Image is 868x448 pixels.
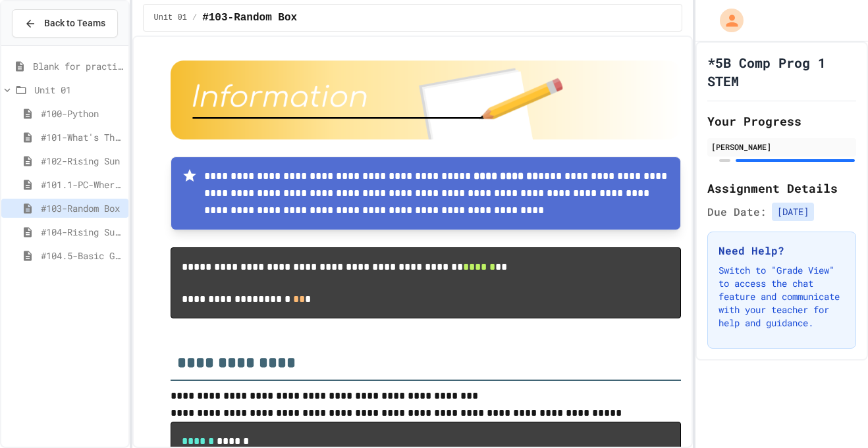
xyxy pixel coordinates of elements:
h2: Your Progress [707,112,856,130]
span: #102-Rising Sun [41,154,123,168]
span: #101-What's This ?? [41,130,123,144]
span: Unit 01 [154,12,187,23]
div: My Account [706,5,747,36]
span: Due Date: [707,204,767,220]
div: [PERSON_NAME] [711,141,852,153]
span: #100-Python [41,107,123,120]
h1: *5B Comp Prog 1 STEM [707,53,856,90]
span: #103-Random Box [202,10,297,26]
span: [DATE] [772,203,814,221]
span: Blank for practice [33,59,123,73]
span: / [192,12,197,23]
h2: Assignment Details [707,179,856,197]
span: #104.5-Basic Graphics Review [41,249,123,262]
span: #103-Random Box [41,201,123,215]
button: Back to Teams [12,9,118,37]
p: Switch to "Grade View" to access the chat feature and communicate with your teacher for help and ... [719,264,845,330]
h3: Need Help? [719,243,845,259]
span: Back to Teams [44,16,105,30]
span: #104-Rising Sun Plus [41,225,123,239]
span: #101.1-PC-Where am I? [41,178,123,191]
span: Unit 01 [34,83,123,97]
